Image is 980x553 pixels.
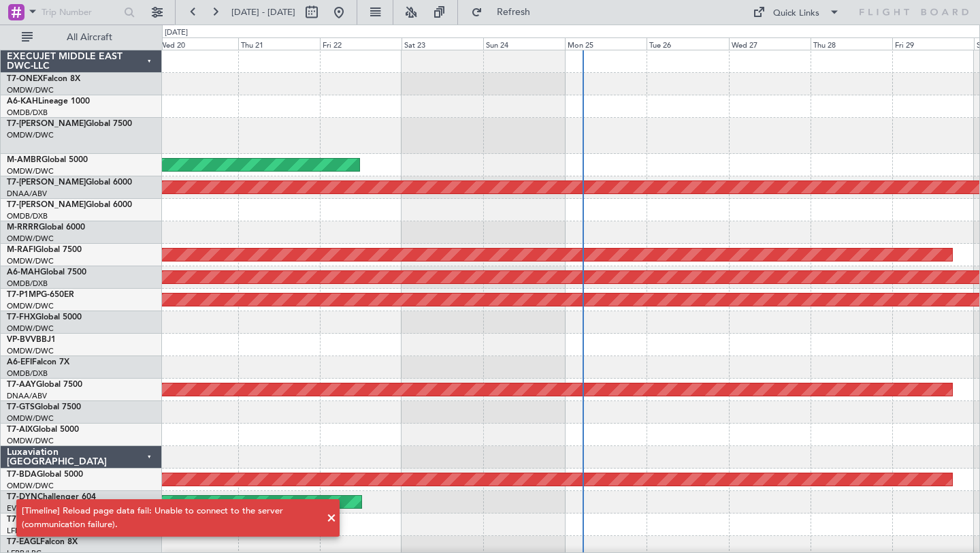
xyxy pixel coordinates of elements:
[485,7,542,17] span: Refresh
[811,37,892,50] div: Thu 28
[773,7,819,20] div: Quick Links
[35,33,144,42] span: All Aircraft
[565,37,647,50] div: Mon 25
[7,201,86,209] span: T7-[PERSON_NAME]
[7,358,32,366] span: A6-EFI
[7,313,35,321] span: T7-FHX
[7,120,86,128] span: T7-[PERSON_NAME]
[7,156,88,164] a: M-AMBRGlobal 5000
[7,189,47,199] a: DNAA/ABV
[7,108,48,118] a: OMDB/DXB
[7,201,132,209] a: T7-[PERSON_NAME]Global 6000
[7,368,48,379] a: OMDB/DXB
[7,256,54,266] a: OMDW/DWC
[7,97,38,106] span: A6-KAH
[320,37,402,50] div: Fri 22
[7,178,86,187] span: T7-[PERSON_NAME]
[7,85,54,95] a: OMDW/DWC
[7,291,74,299] a: T7-P1MPG-650ER
[7,426,33,434] span: T7-AIX
[7,120,132,128] a: T7-[PERSON_NAME]Global 7500
[7,246,35,254] span: M-RAFI
[15,27,148,48] button: All Aircraft
[7,75,80,83] a: T7-ONEXFalcon 8X
[7,223,39,232] span: M-RRRR
[7,246,82,254] a: M-RAFIGlobal 7500
[165,27,188,39] div: [DATE]
[402,37,483,50] div: Sat 23
[7,313,82,321] a: T7-FHXGlobal 5000
[7,413,54,424] a: OMDW/DWC
[7,403,35,411] span: T7-GTS
[7,323,54,334] a: OMDW/DWC
[7,234,54,244] a: OMDW/DWC
[7,481,54,491] a: OMDW/DWC
[7,471,83,479] a: T7-BDAGlobal 5000
[7,279,48,289] a: OMDB/DXB
[157,37,238,50] div: Wed 20
[7,436,54,446] a: OMDW/DWC
[7,75,43,83] span: T7-ONEX
[7,166,54,176] a: OMDW/DWC
[7,156,42,164] span: M-AMBR
[7,346,54,356] a: OMDW/DWC
[7,291,41,299] span: T7-P1MP
[22,505,319,531] div: [Timeline] Reload page data fail: Unable to connect to the server (communication failure).
[729,37,811,50] div: Wed 27
[7,223,85,232] a: M-RRRRGlobal 6000
[7,381,82,389] a: T7-AAYGlobal 7500
[483,37,565,50] div: Sun 24
[7,358,69,366] a: A6-EFIFalcon 7X
[7,336,56,344] a: VP-BVVBBJ1
[7,403,81,411] a: T7-GTSGlobal 7500
[7,268,86,276] a: A6-MAHGlobal 7500
[7,336,36,344] span: VP-BVV
[746,1,847,23] button: Quick Links
[7,130,54,140] a: OMDW/DWC
[7,211,48,221] a: OMDB/DXB
[7,471,37,479] span: T7-BDA
[7,391,47,401] a: DNAA/ABV
[647,37,728,50] div: Tue 26
[7,301,54,311] a: OMDW/DWC
[7,97,90,106] a: A6-KAHLineage 1000
[42,2,120,22] input: Trip Number
[465,1,546,23] button: Refresh
[231,6,295,18] span: [DATE] - [DATE]
[7,178,132,187] a: T7-[PERSON_NAME]Global 6000
[7,268,40,276] span: A6-MAH
[238,37,320,50] div: Thu 21
[7,426,79,434] a: T7-AIXGlobal 5000
[892,37,974,50] div: Fri 29
[7,381,36,389] span: T7-AAY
